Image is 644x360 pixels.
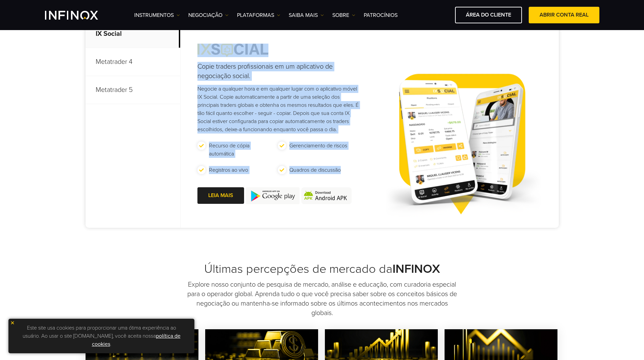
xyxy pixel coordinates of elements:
p: Gerenciamento de riscos [289,142,347,150]
p: Recurso de cópia automática [209,142,275,158]
a: Saiba mais [289,11,324,19]
h2: Últimas percepções de mercado da [86,262,559,277]
p: Registros ao vivo [209,166,248,174]
p: Quadros de discussão [289,166,341,174]
a: SOBRE [332,11,355,19]
p: Explore nosso conjunto de pesquisa de mercado, análise e educação, com curadoria especial para o ... [186,280,458,318]
a: INFINOX Logo [45,11,114,20]
a: PLATAFORMAS [237,11,280,19]
img: yellow close icon [10,320,15,325]
p: IX Social [86,20,180,48]
p: Metatrader 5 [86,76,180,104]
p: Este site usa cookies para proporcionar uma ótima experiência ao usuário. Ao usar o site [DOMAIN_... [12,322,191,350]
a: NEGOCIAÇÃO [188,11,229,19]
a: Instrumentos [134,11,180,19]
p: Negocie a qualquer hora e em qualquer lugar com o aplicativo móvel IX Social. Copie automaticamen... [197,85,359,134]
h4: Copie traders profissionais em um aplicativo de negociação social. [197,62,359,81]
a: LEIA MAIS [197,187,244,204]
strong: INFINOX [392,262,440,276]
a: ÁREA DO CLIENTE [455,7,522,23]
a: Patrocínios [364,11,398,19]
p: Metatrader 4 [86,48,180,76]
a: ABRIR CONTA REAL [529,7,599,23]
